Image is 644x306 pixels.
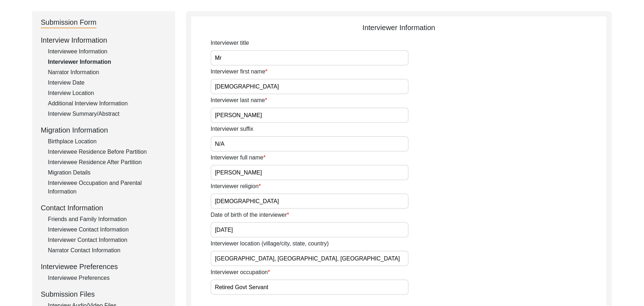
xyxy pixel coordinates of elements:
[48,168,167,177] div: Migration Details
[211,67,267,76] label: Interviewer first name
[211,239,329,248] label: Interviewer location (village/city, state, country)
[191,22,606,33] div: Interviewer Information
[48,236,167,244] div: Interviewer Contact Information
[48,99,167,108] div: Additional Interview Information
[41,289,167,300] div: Submission Files
[41,202,167,213] div: Contact Information
[48,68,167,77] div: Narrator Information
[211,182,261,191] label: Interviewer religion
[211,268,270,277] label: Interviewer occupation
[48,137,167,146] div: Birthplace Location
[48,148,167,156] div: Interviewee Residence Before Partition
[48,179,167,196] div: Interviewee Occupation and Parental Information
[48,89,167,97] div: Interview Location
[48,274,167,282] div: Interviewee Preferences
[211,153,266,162] label: Interviewer full name
[41,261,167,272] div: Interviewee Preferences
[211,211,289,219] label: Date of birth of the interviewer
[48,110,167,118] div: Interview Summary/Abstract
[48,78,167,87] div: Interview Date
[211,39,249,47] label: Interviewer title
[211,125,254,133] label: Interviewer suffix
[48,225,167,234] div: Interviewee Contact Information
[48,246,167,255] div: Narrator Contact Information
[48,47,167,56] div: Interviewee Information
[48,158,167,167] div: Interviewee Residence After Partition
[41,35,167,46] div: Interview Information
[48,215,167,224] div: Friends and Family Information
[48,58,167,66] div: Interviewer Information
[41,125,167,135] div: Migration Information
[211,96,267,105] label: Interviewer last name
[41,17,97,28] div: Submission Form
